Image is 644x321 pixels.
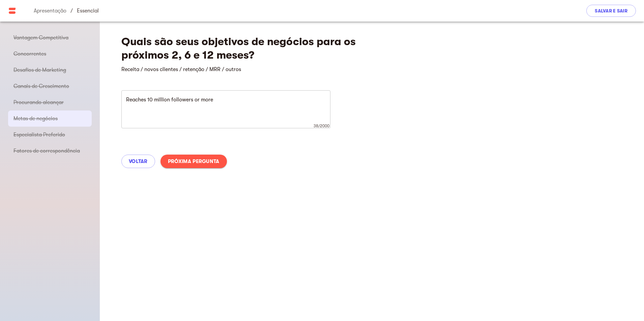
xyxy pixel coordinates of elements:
a: Apresentação [24,8,66,14]
font: Concorrentes [13,51,46,57]
font: Apresentação [34,8,66,14]
font: Especialista Preferido [13,132,65,138]
font: Metas de negócios [13,116,58,122]
font: Quais são seus objetivos de negócios para os próximos 2, 6 e 12 meses? [121,35,356,61]
font: tarefa_entregue_ [24,9,154,17]
font: essencial [77,8,99,14]
font: 38/2000 [314,124,329,128]
font: / [70,8,73,14]
font: Fatores de correspondência [13,148,80,154]
font: Procurando alcançar [13,99,64,105]
font: Próxima pergunta [168,158,219,164]
font: Salvar e sair [595,8,627,13]
img: Logotipo principal [8,7,16,15]
font: Desafios de Marketing [13,67,66,73]
button: Salvar e sair [586,5,636,17]
font: Voltar [129,158,148,164]
div: Procurando alcançar [8,94,92,110]
font: Canais de Crescimento [13,83,69,89]
font: Receita / novos clientes / retenção / MRR / outros [121,66,241,72]
div: Vantagem Competitiva [8,30,92,46]
div: Canais de Crescimento [8,78,92,94]
font: Vantagem Competitiva [13,35,68,41]
div: Desafios de Marketing [8,62,92,78]
button: Próxima pergunta [160,155,227,168]
div: Metas de negócios [8,110,92,127]
button: Voltar [121,155,155,168]
textarea: Reaches 10 million followers or more [126,97,326,122]
div: Especialista Preferido [8,127,92,143]
div: Fatores de correspondência [8,143,92,159]
div: Concorrentes [8,46,92,62]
